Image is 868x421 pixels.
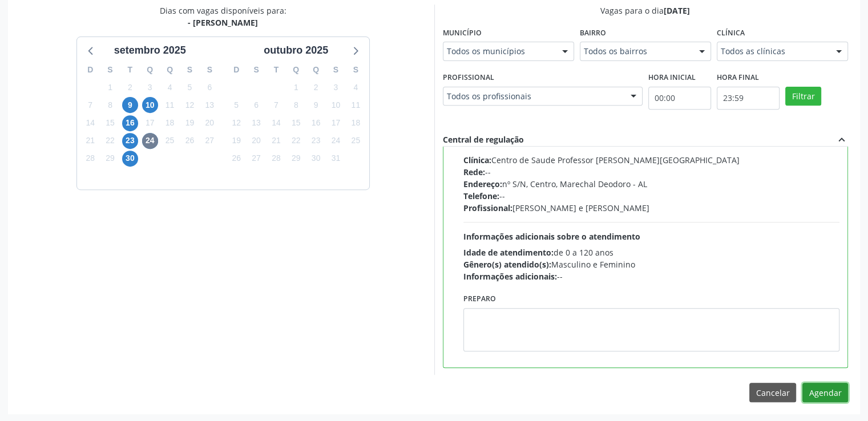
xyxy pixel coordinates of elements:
div: Q [286,61,306,79]
span: Todos os municípios [447,46,551,57]
span: sábado, 18 de outubro de 2025 [348,115,364,131]
span: sábado, 20 de setembro de 2025 [201,115,217,131]
label: Preparo [463,290,496,308]
span: domingo, 19 de outubro de 2025 [228,133,244,149]
span: sexta-feira, 12 de setembro de 2025 [181,97,197,113]
span: quarta-feira, 3 de setembro de 2025 [142,79,158,95]
div: Central de regulação [443,133,524,146]
span: sábado, 25 de outubro de 2025 [348,133,364,149]
div: S [247,61,267,79]
span: sábado, 6 de setembro de 2025 [201,79,217,95]
span: segunda-feira, 13 de outubro de 2025 [248,115,264,131]
div: setembro 2025 [110,43,191,58]
span: sexta-feira, 24 de outubro de 2025 [328,133,344,149]
span: quarta-feira, 24 de setembro de 2025 [142,133,158,149]
span: quarta-feira, 15 de outubro de 2025 [288,115,304,131]
span: segunda-feira, 15 de setembro de 2025 [102,115,118,131]
button: Agendar [802,383,848,402]
button: Filtrar [785,87,821,106]
div: T [120,61,140,79]
div: Q [140,61,160,79]
span: quinta-feira, 30 de outubro de 2025 [308,151,324,167]
div: -- [463,190,840,202]
div: S [100,61,120,79]
input: Selecione o horário [648,87,711,110]
div: nº S/N, Centro, Marechal Deodoro - AL [463,178,840,190]
span: segunda-feira, 27 de outubro de 2025 [248,151,264,167]
span: Informações adicionais sobre o atendimento [463,231,640,242]
span: quinta-feira, 9 de outubro de 2025 [308,97,324,113]
div: S [326,61,346,79]
span: domingo, 7 de setembro de 2025 [82,97,98,113]
span: sexta-feira, 5 de setembro de 2025 [181,79,197,95]
div: T [266,61,286,79]
label: Hora final [717,69,759,87]
span: terça-feira, 23 de setembro de 2025 [122,133,138,149]
span: sábado, 13 de setembro de 2025 [201,97,217,113]
span: Clínica: [463,155,491,165]
label: Clínica [717,25,745,42]
span: sexta-feira, 3 de outubro de 2025 [328,79,344,95]
span: terça-feira, 16 de setembro de 2025 [122,115,138,131]
span: quinta-feira, 11 de setembro de 2025 [162,97,178,113]
span: segunda-feira, 20 de outubro de 2025 [248,133,264,149]
div: [PERSON_NAME] e [PERSON_NAME] [463,202,840,214]
span: Profissional: [463,203,512,213]
span: quarta-feira, 17 de setembro de 2025 [142,115,158,131]
span: sexta-feira, 10 de outubro de 2025 [328,97,344,113]
span: sábado, 27 de setembro de 2025 [201,133,217,149]
label: Bairro [580,25,606,42]
span: segunda-feira, 1 de setembro de 2025 [102,79,118,95]
span: Telefone: [463,191,499,201]
span: segunda-feira, 22 de setembro de 2025 [102,133,118,149]
div: outubro 2025 [259,43,333,58]
div: de 0 a 120 anos [463,246,840,258]
div: D [227,61,247,79]
span: domingo, 26 de outubro de 2025 [228,151,244,167]
span: sexta-feira, 26 de setembro de 2025 [181,133,197,149]
span: quarta-feira, 8 de outubro de 2025 [288,97,304,113]
span: domingo, 12 de outubro de 2025 [228,115,244,131]
div: Centro de Saude Professor [PERSON_NAME][GEOGRAPHIC_DATA] [463,154,840,166]
div: Dias com vagas disponíveis para: [160,5,286,29]
span: Endereço: [463,179,502,189]
span: quinta-feira, 18 de setembro de 2025 [162,115,178,131]
span: Informações adicionais: [463,271,557,282]
span: domingo, 28 de setembro de 2025 [82,151,98,167]
div: Q [160,61,180,79]
span: quarta-feira, 10 de setembro de 2025 [142,97,158,113]
span: sábado, 4 de outubro de 2025 [348,79,364,95]
span: Idade de atendimento: [463,247,554,258]
div: D [80,61,100,79]
div: -- [463,166,840,178]
i: expand_less [835,133,848,146]
span: terça-feira, 9 de setembro de 2025 [122,97,138,113]
span: quinta-feira, 16 de outubro de 2025 [308,115,324,131]
span: quarta-feira, 29 de outubro de 2025 [288,151,304,167]
div: S [200,61,220,79]
div: Q [306,61,326,79]
label: Hora inicial [648,69,696,87]
span: segunda-feira, 29 de setembro de 2025 [102,151,118,167]
label: Município [443,25,482,42]
label: Profissional [443,69,494,87]
span: terça-feira, 21 de outubro de 2025 [268,133,284,149]
span: Todos os bairros [584,46,688,57]
span: terça-feira, 28 de outubro de 2025 [268,151,284,167]
span: sábado, 11 de outubro de 2025 [348,97,364,113]
span: sexta-feira, 17 de outubro de 2025 [328,115,344,131]
div: - [PERSON_NAME] [160,17,286,29]
span: [DATE] [664,5,690,16]
span: sexta-feira, 31 de outubro de 2025 [328,151,344,167]
span: domingo, 21 de setembro de 2025 [82,133,98,149]
span: terça-feira, 7 de outubro de 2025 [268,97,284,113]
span: quinta-feira, 25 de setembro de 2025 [162,133,178,149]
span: Rede: [463,167,485,177]
span: segunda-feira, 6 de outubro de 2025 [248,97,264,113]
span: quarta-feira, 22 de outubro de 2025 [288,133,304,149]
span: sexta-feira, 19 de setembro de 2025 [181,115,197,131]
div: S [180,61,200,79]
span: quarta-feira, 1 de outubro de 2025 [288,79,304,95]
span: Todos as clínicas [721,46,825,57]
div: Vagas para o dia [443,5,849,17]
